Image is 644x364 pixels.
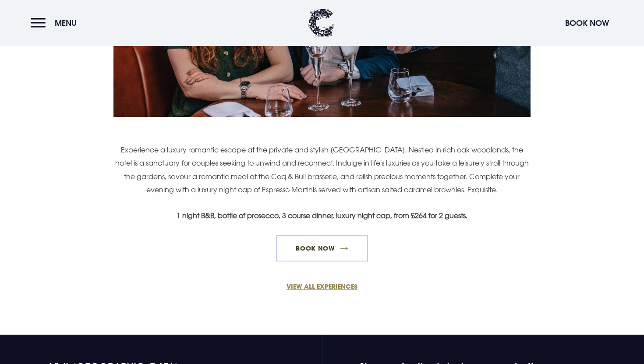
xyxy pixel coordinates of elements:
img: Clandeboye Lodge [308,9,334,37]
span: Menu [55,18,77,28]
a: Book Now [276,235,368,262]
button: Menu [31,14,81,32]
a: VIEW ALL EXPERIENCES [113,282,531,291]
strong: 1 night B&B, bottle of prosecco, 3 course dinner, luxury night cap, from £264 for 2 guests. [177,211,467,220]
p: Experience a luxury romantic escape at the private and stylish [GEOGRAPHIC_DATA]. Nestled in rich... [113,143,531,197]
button: Book Now [561,14,613,32]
